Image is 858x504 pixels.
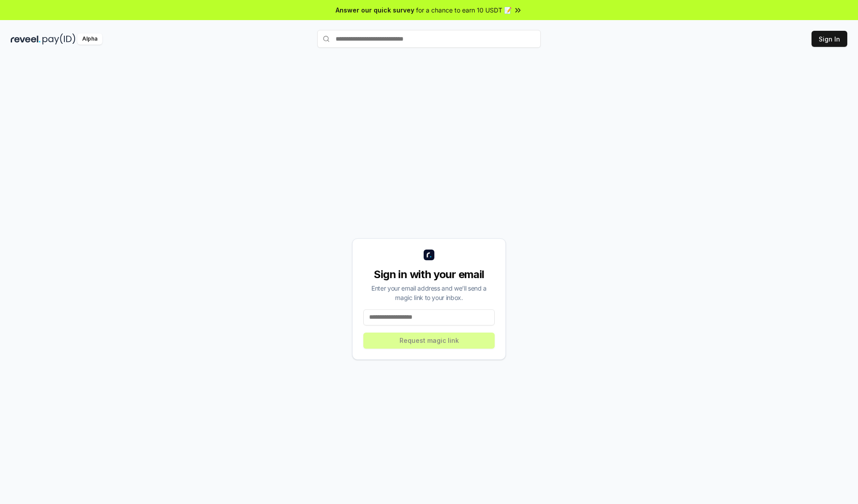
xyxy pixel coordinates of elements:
button: Sign In [812,31,847,47]
img: logo_small [424,250,434,260]
div: Enter your email address and we’ll send a magic link to your inbox. [363,283,495,302]
img: reveel_dark [11,33,41,45]
span: for a chance to earn 10 USDT 📝 [416,5,512,15]
div: Alpha [77,33,102,45]
img: pay_id [42,33,76,45]
span: Answer our quick survey [336,5,414,15]
div: Sign in with your email [363,267,495,282]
